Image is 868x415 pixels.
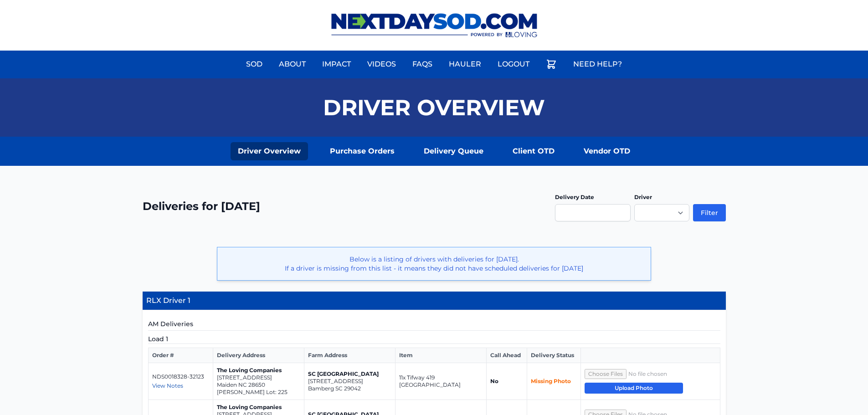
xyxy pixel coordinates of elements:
[308,385,391,392] p: Bamberg SC 29042
[323,97,545,118] h1: Driver Overview
[395,348,487,363] th: Item
[217,381,300,389] p: Maiden NC 28650
[143,292,726,310] h4: RLX Driver 1
[152,382,183,389] span: View Notes
[443,53,487,75] a: Hauler
[362,53,401,75] a: Videos
[304,348,395,363] th: Farm Address
[308,378,391,385] p: [STREET_ADDRESS]
[576,142,637,160] a: Vendor OTD
[152,373,210,380] p: NDS0018328-32123
[568,53,627,75] a: Need Help?
[213,348,304,363] th: Delivery Address
[241,53,268,75] a: Sod
[148,334,720,344] h5: Load 1
[308,370,391,378] p: SC [GEOGRAPHIC_DATA]
[555,194,594,200] label: Delivery Date
[217,374,300,381] p: [STREET_ADDRESS]
[407,53,438,75] a: FAQs
[148,348,213,363] th: Order #
[217,389,300,396] p: [PERSON_NAME] Lot: 225
[231,142,308,160] a: Driver Overview
[273,53,311,75] a: About
[505,142,562,160] a: Client OTD
[416,142,491,160] a: Delivery Queue
[490,378,498,384] strong: No
[531,378,571,384] span: Missing Photo
[323,142,402,160] a: Purchase Orders
[395,363,487,400] td: 11x Tifway 419 [GEOGRAPHIC_DATA]
[143,199,260,214] h2: Deliveries for [DATE]
[225,255,643,273] p: Below is a listing of drivers with deliveries for [DATE]. If a driver is missing from this list -...
[217,367,300,374] p: The Loving Companies
[527,348,580,363] th: Delivery Status
[148,319,720,331] h5: AM Deliveries
[693,204,726,221] button: Filter
[585,383,683,394] button: Upload Photo
[492,53,535,75] a: Logout
[217,404,300,411] p: The Loving Companies
[634,194,652,200] label: Driver
[487,348,527,363] th: Call Ahead
[317,53,356,75] a: Impact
